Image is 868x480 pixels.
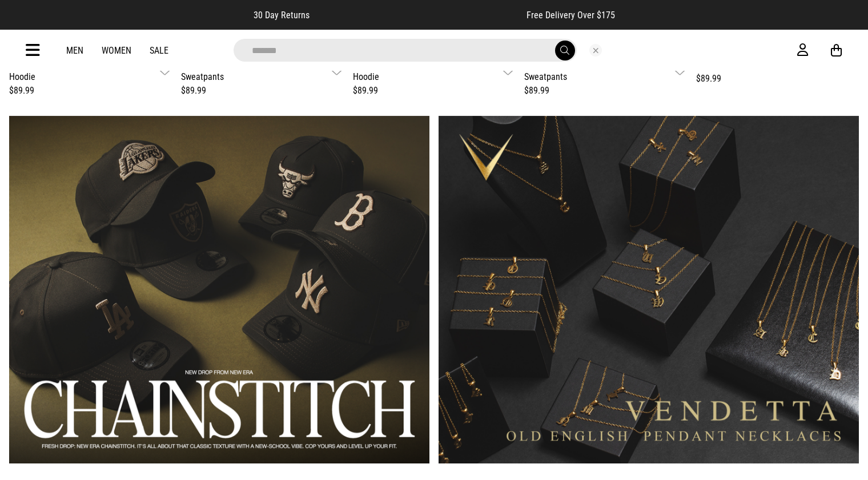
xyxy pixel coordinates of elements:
[9,5,43,39] button: Open LiveChat chat widget
[527,10,615,21] span: Free Delivery Over $175
[9,84,172,98] div: $89.99
[589,44,602,57] button: Close search
[150,45,168,56] a: Sale
[353,84,516,98] div: $89.99
[254,10,310,21] span: 30 Day Returns
[524,84,687,98] div: $89.99
[696,72,859,86] div: $89.99
[102,45,131,56] a: Women
[181,84,344,98] div: $89.99
[9,116,429,463] div: 1 / 2
[439,116,859,463] div: 2 / 2
[332,9,504,21] iframe: Customer reviews powered by Trustpilot
[66,45,83,56] a: Men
